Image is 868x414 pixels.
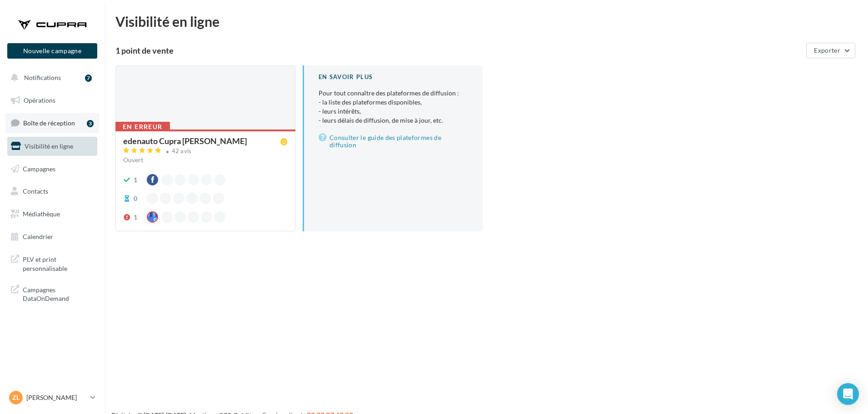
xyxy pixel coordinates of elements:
[806,43,855,58] button: Exporter
[5,68,95,87] button: Notifications 7
[115,15,857,28] div: Visibilité en ligne
[85,75,92,82] div: 7
[7,389,97,406] a: Zl [PERSON_NAME]
[5,227,99,246] a: Calendrier
[12,393,20,402] span: Zl
[123,156,143,164] span: Ouvert
[115,122,170,132] div: En erreur
[123,146,288,157] a: 42 avis
[134,213,137,222] div: 1
[5,205,99,224] a: Médiathèque
[5,160,99,179] a: Campagnes
[319,116,468,125] li: - leurs délais de diffusion, de mise à jour, etc.
[5,91,99,110] a: Opérations
[23,253,94,273] span: PLV et print personnalisable
[24,74,61,81] span: Notifications
[24,96,55,104] span: Opérations
[5,182,99,201] a: Contacts
[319,98,468,107] li: - la liste des plateformes disponibles,
[134,175,137,185] div: 1
[5,113,99,133] a: Boîte de réception3
[87,120,94,127] div: 3
[319,89,468,125] p: Pour tout connaître des plateformes de diffusion :
[319,73,468,81] div: En savoir plus
[814,46,840,54] span: Exporter
[5,249,99,276] a: PLV et print personnalisable
[23,187,48,195] span: Contacts
[23,119,75,127] span: Boîte de réception
[23,233,53,240] span: Calendrier
[26,393,87,402] p: [PERSON_NAME]
[5,137,99,156] a: Visibilité en ligne
[23,165,55,172] span: Campagnes
[134,194,137,203] div: 0
[23,210,60,218] span: Médiathèque
[23,284,94,303] span: Campagnes DataOnDemand
[319,132,468,150] a: Consulter le guide des plateformes de diffusion
[837,383,859,405] div: Open Intercom Messenger
[123,137,247,145] div: edenauto Cupra [PERSON_NAME]
[7,43,97,59] button: Nouvelle campagne
[172,148,192,154] div: 42 avis
[319,107,468,116] li: - leurs intérêts,
[115,46,803,55] div: 1 point de vente
[5,280,99,307] a: Campagnes DataOnDemand
[25,142,73,150] span: Visibilité en ligne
